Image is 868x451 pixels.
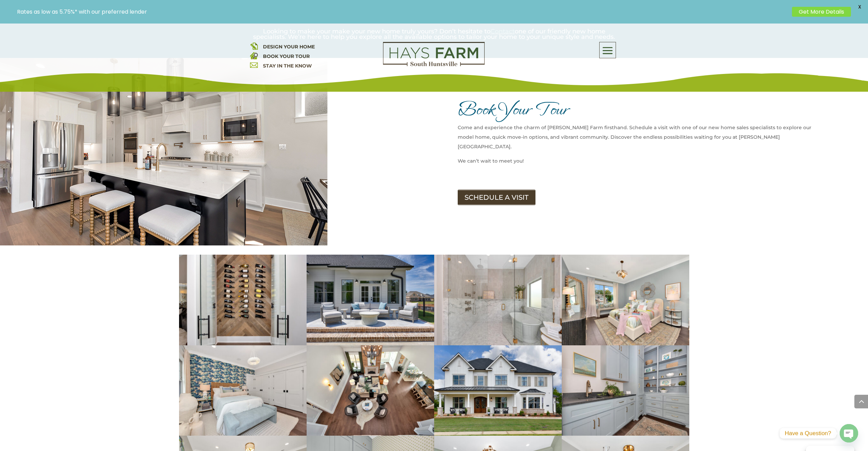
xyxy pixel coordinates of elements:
h1: Book Your Tour [458,99,827,123]
a: DESIGN YOUR HOME [263,44,315,50]
img: 2106-Forest-Gate-27-400x284.jpg [179,255,307,345]
a: Get More Details [792,7,851,17]
span: X [854,2,865,12]
a: hays farm homes huntsville development [383,62,485,68]
a: SCHEDULE A VISIT [458,190,535,205]
img: 2106-Forest-Gate-8-400x284.jpg [307,255,434,345]
p: We can’t wait to meet you! [458,156,827,166]
p: Rates as low as 5.75%* with our preferred lender [17,9,789,15]
a: STAY IN THE KNOW [263,63,312,69]
img: Logo [383,42,485,66]
img: 2106-Forest-Gate-82-400x284.jpg [562,255,689,345]
img: design your home [250,42,258,50]
img: 2106-Forest-Gate-81-400x284.jpg [179,345,307,436]
a: BOOK YOUR TOUR [263,53,310,59]
img: 2106-Forest-Gate-52-400x284.jpg [562,345,689,436]
img: book your home tour [250,51,258,59]
img: 2106-Forest-Gate-61-400x284.jpg [434,255,562,345]
img: hays farm homes [434,345,562,436]
img: 2106-Forest-Gate-79-400x284.jpg [307,345,434,436]
p: Come and experience the charm of [PERSON_NAME] Farm firsthand. Schedule a visit with one of our n... [458,123,827,156]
